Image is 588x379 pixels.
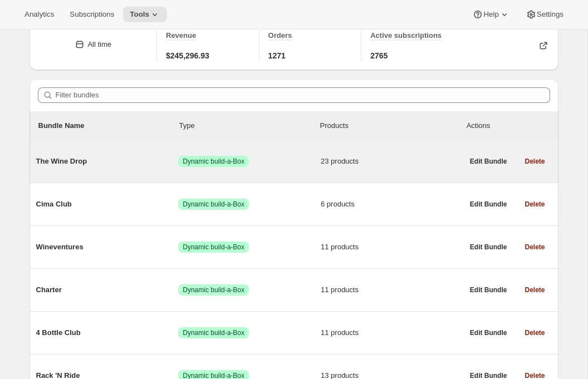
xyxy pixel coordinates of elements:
span: Revenue [166,31,196,40]
span: 11 products [321,242,463,253]
span: Dynamic build-a-Box [183,243,244,252]
button: Delete [518,239,551,255]
span: Edit Bundle [470,328,507,337]
button: Subscriptions [63,7,121,22]
span: Help [483,10,498,19]
button: Analytics [18,7,61,22]
button: Edit Bundle [463,282,514,298]
span: Delete [525,328,545,337]
span: 11 products [321,284,463,296]
span: Dynamic build-a-Box [183,200,244,209]
span: Orders [268,31,292,40]
input: Filter bundles [56,87,550,103]
span: Analytics [24,10,54,19]
div: Type [179,120,320,131]
span: Delete [525,243,545,252]
span: Delete [525,286,545,294]
span: 2765 [370,50,388,61]
span: The Wine Drop [36,156,179,167]
span: $245,296.93 [166,50,209,61]
span: 6 products [321,199,463,210]
span: Charter [36,284,179,296]
button: Edit Bundle [463,196,514,212]
div: All time [87,39,111,50]
button: Delete [518,154,551,169]
span: Settings [537,10,563,19]
span: 1271 [268,50,286,61]
button: Edit Bundle [463,154,514,169]
span: Edit Bundle [470,200,507,209]
div: Products [320,120,461,131]
span: 11 products [321,327,463,338]
span: Wineventures [36,242,179,253]
p: Bundle Name [38,120,179,131]
span: Dynamic build-a-Box [183,328,244,337]
button: Delete [518,196,551,212]
span: Edit Bundle [470,286,507,294]
button: Help [465,7,516,22]
button: Tools [123,7,167,22]
button: Delete [518,282,551,298]
span: 23 products [321,156,463,167]
span: Delete [525,157,545,166]
span: Active subscriptions [370,31,442,40]
span: Edit Bundle [470,243,507,252]
button: Delete [518,325,551,341]
span: Delete [525,200,545,209]
button: Edit Bundle [463,239,514,255]
span: Tools [130,10,149,19]
div: Actions [467,120,550,131]
span: Dynamic build-a-Box [183,157,244,166]
button: Edit Bundle [463,325,514,341]
span: 4 Bottle Club [36,327,179,338]
span: Edit Bundle [470,157,507,166]
span: Subscriptions [70,10,114,19]
span: Cima Club [36,199,179,210]
span: Dynamic build-a-Box [183,286,244,294]
button: Settings [519,7,570,22]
